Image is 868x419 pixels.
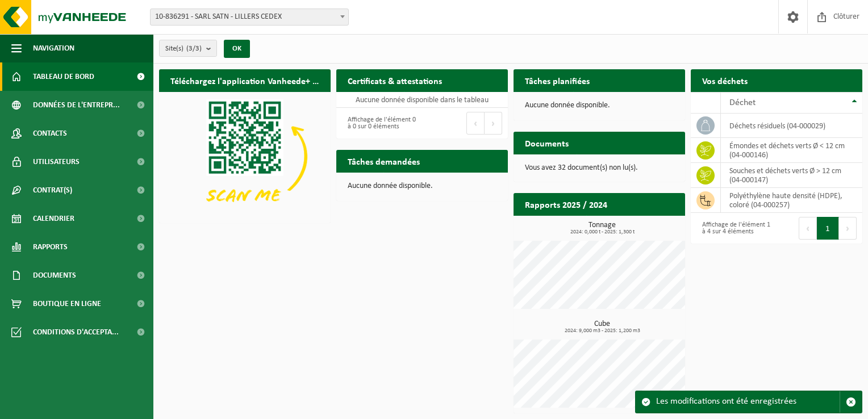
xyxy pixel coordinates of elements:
[336,69,453,91] h2: Certificats & attestations
[721,163,862,188] td: souches et déchets verts Ø > 12 cm (04-000147)
[150,9,349,26] span: 10-836291 - SARL SATN - LILLERS CEDEX
[159,92,331,221] img: Download de VHEPlus App
[799,217,817,240] button: Previous
[159,40,217,57] button: Site(s)(3/3)
[721,114,862,138] td: déchets résiduels (04-000029)
[33,91,120,119] span: Données de l'entrepr...
[33,119,67,148] span: Contacts
[151,9,348,25] span: 10-836291 - SARL SATN - LILLERS CEDEX
[519,328,685,334] span: 2024: 9,000 m3 - 2025: 1,200 m3
[485,112,502,135] button: Next
[519,229,685,235] span: 2024: 0,000 t - 2025: 1,300 t
[839,217,857,240] button: Next
[33,34,74,62] span: Navigation
[817,217,839,240] button: 1
[525,102,674,110] p: Aucune donnée disponible.
[33,233,68,261] span: Rapports
[525,164,674,172] p: Vous avez 32 document(s) non lu(s).
[514,69,601,91] h2: Tâches planifiées
[519,320,685,334] h3: Cube
[721,188,862,213] td: polyéthylène haute densité (HDPE), coloré (04-000257)
[165,40,202,57] span: Site(s)
[33,318,119,346] span: Conditions d'accepta...
[33,204,74,233] span: Calendrier
[586,215,684,238] a: Consulter les rapports
[466,112,485,135] button: Previous
[691,69,759,91] h2: Vos déchets
[696,216,771,241] div: Affichage de l'élément 1 à 4 sur 4 éléments
[514,132,580,154] h2: Documents
[729,98,756,107] span: Déchet
[514,193,619,215] h2: Rapports 2025 / 2024
[33,148,80,176] span: Utilisateurs
[336,150,431,172] h2: Tâches demandées
[33,290,101,318] span: Boutique en ligne
[159,69,331,91] h2: Téléchargez l'application Vanheede+ maintenant!
[33,62,94,91] span: Tableau de bord
[186,45,202,52] count: (3/3)
[348,182,496,190] p: Aucune donnée disponible.
[656,391,840,413] div: Les modifications ont été enregistrées
[519,221,685,235] h3: Tonnage
[336,92,508,108] td: Aucune donnée disponible dans le tableau
[342,111,416,136] div: Affichage de l'élément 0 à 0 sur 0 éléments
[33,261,76,290] span: Documents
[33,176,72,204] span: Contrat(s)
[721,138,862,163] td: émondes et déchets verts Ø < 12 cm (04-000146)
[224,40,250,58] button: OK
